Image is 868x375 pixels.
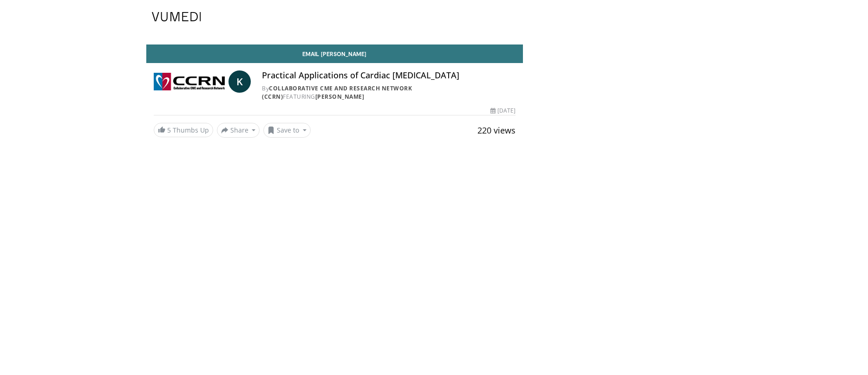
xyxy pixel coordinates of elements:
div: By FEATURING [262,84,516,101]
a: K [228,70,251,93]
h4: Practical Applications of Cardiac [MEDICAL_DATA] [262,70,516,81]
img: VuMedi Logo [152,12,201,21]
span: 220 views [477,125,516,136]
img: Collaborative CME and Research Network (CCRN) [154,70,225,93]
button: Save to [263,123,311,138]
a: Email [PERSON_NAME] [146,44,523,63]
div: [DATE] [490,107,516,115]
a: Collaborative CME and Research Network (CCRN) [262,84,412,101]
a: [PERSON_NAME] [315,93,365,101]
span: 5 [167,126,171,134]
button: Share [217,123,260,138]
a: 5 Thumbs Up [154,123,213,137]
